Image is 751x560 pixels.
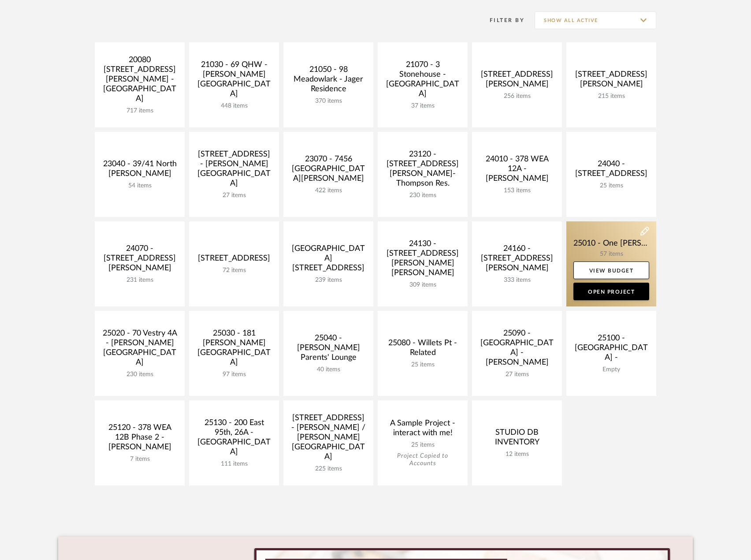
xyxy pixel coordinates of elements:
div: Filter By [478,16,524,25]
div: A Sample Project - interact with me! [385,418,461,441]
div: 448 items [196,102,272,110]
div: 370 items [290,97,366,105]
div: 333 items [479,276,555,284]
div: 24130 - [STREET_ADDRESS][PERSON_NAME][PERSON_NAME] [385,239,461,281]
div: 25 items [385,441,461,449]
div: 40 items [290,366,366,373]
div: 153 items [479,187,555,194]
div: 215 items [573,93,649,100]
div: 20080 [STREET_ADDRESS][PERSON_NAME] - [GEOGRAPHIC_DATA] [102,55,178,107]
div: 21050 - 98 Meadowlark - Jager Residence [290,65,366,97]
div: STUDIO DB INVENTORY [479,428,555,451]
a: Open Project [573,283,649,300]
div: 231 items [102,276,178,284]
div: 24040 - [STREET_ADDRESS] [573,159,649,182]
div: 225 items [290,465,366,473]
div: 239 items [290,276,366,284]
div: 24160 - [STREET_ADDRESS][PERSON_NAME] [479,244,555,276]
div: 25080 - Willets Pt - Related [385,338,461,361]
div: 422 items [290,187,366,194]
div: 54 items [102,182,178,190]
div: [STREET_ADDRESS] [196,254,272,267]
div: 23040 - 39/41 North [PERSON_NAME] [102,159,178,182]
div: [STREET_ADDRESS] - [PERSON_NAME][GEOGRAPHIC_DATA] [196,149,272,192]
div: 256 items [479,93,555,100]
div: 23070 - 7456 [GEOGRAPHIC_DATA][PERSON_NAME] [290,154,366,187]
div: 7 items [102,455,178,463]
div: Project Copied to Accounts [385,452,461,467]
div: 27 items [479,371,555,378]
div: 25 items [573,182,649,190]
div: 24070 - [STREET_ADDRESS][PERSON_NAME] [102,244,178,276]
div: 27 items [196,192,272,199]
div: 309 items [385,281,461,289]
div: 21030 - 69 QHW - [PERSON_NAME][GEOGRAPHIC_DATA] [196,60,272,102]
div: 717 items [102,107,178,115]
div: 25100 - [GEOGRAPHIC_DATA] - [573,333,649,366]
div: 230 items [102,371,178,378]
div: 24010 - 378 WEA 12A - [PERSON_NAME] [479,154,555,187]
div: 25 items [385,361,461,369]
div: 25040 - [PERSON_NAME] Parents' Lounge [290,333,366,366]
div: [GEOGRAPHIC_DATA][STREET_ADDRESS] [290,244,366,276]
div: 25020 - 70 Vestry 4A - [PERSON_NAME][GEOGRAPHIC_DATA] [102,329,178,371]
div: 25030 - 181 [PERSON_NAME][GEOGRAPHIC_DATA] [196,329,272,371]
div: 21070 - 3 Stonehouse - [GEOGRAPHIC_DATA] [385,60,461,102]
div: 25130 - 200 East 95th, 26A - [GEOGRAPHIC_DATA] [196,418,272,460]
div: [STREET_ADDRESS] - [PERSON_NAME] / [PERSON_NAME][GEOGRAPHIC_DATA] [290,413,366,465]
div: Empty [573,366,649,373]
div: 25120 - 378 WEA 12B Phase 2 - [PERSON_NAME] [102,423,178,455]
div: [STREET_ADDRESS][PERSON_NAME] [479,70,555,93]
div: 25090 - [GEOGRAPHIC_DATA] - [PERSON_NAME] [479,329,555,371]
a: View Budget [573,261,649,279]
div: 111 items [196,460,272,468]
div: 23120 - [STREET_ADDRESS][PERSON_NAME]-Thompson Res. [385,149,461,192]
div: [STREET_ADDRESS][PERSON_NAME] [573,70,649,93]
div: 97 items [196,371,272,378]
div: 230 items [385,192,461,199]
div: 72 items [196,267,272,274]
div: 12 items [479,451,555,458]
div: 37 items [385,102,461,110]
